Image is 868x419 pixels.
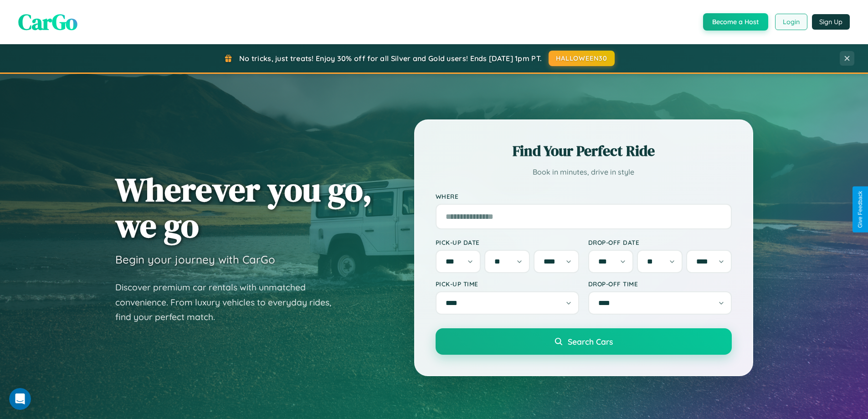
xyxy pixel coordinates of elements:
[775,14,807,30] button: Login
[812,14,850,30] button: Sign Up
[588,280,732,288] label: Drop-off Time
[436,328,732,355] button: Search Cars
[857,191,863,228] div: Give Feedback
[436,141,732,161] h2: Find Your Perfect Ride
[239,54,542,63] span: No tricks, just treats! Enjoy 30% off for all Silver and Gold users! Ends [DATE] 1pm PT.
[703,13,768,31] button: Become a Host
[115,253,275,266] h3: Begin your journey with CarGo
[18,7,77,37] span: CarGo
[115,280,343,325] p: Discover premium car rentals with unmatched convenience. From luxury vehicles to everyday rides, ...
[9,388,31,410] iframe: Intercom live chat
[115,171,372,243] h1: Wherever you go, we go
[436,238,579,246] label: Pick-up Date
[436,280,579,288] label: Pick-up Time
[436,192,732,200] label: Where
[436,166,732,179] p: Book in minutes, drive in style
[549,51,615,66] button: HALLOWEEN30
[568,336,613,347] span: Search Cars
[588,238,732,246] label: Drop-off Date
